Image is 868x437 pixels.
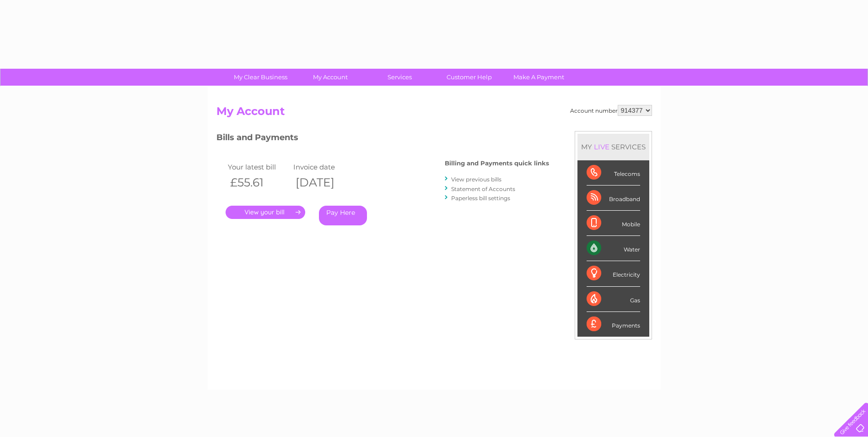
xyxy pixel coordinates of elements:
[226,173,291,192] th: £55.61
[451,186,515,192] a: Statement of Accounts
[319,206,367,225] a: Pay Here
[451,176,501,183] a: View previous bills
[216,105,652,122] h2: My Account
[445,160,549,167] h4: Billing and Payments quick links
[587,261,640,286] div: Electricity
[451,195,510,202] a: Paperless bill settings
[577,134,649,160] div: MY SERVICES
[570,105,652,116] div: Account number
[362,69,437,86] a: Services
[291,161,357,173] td: Invoice date
[291,173,357,192] th: [DATE]
[292,69,368,86] a: My Account
[587,236,640,261] div: Water
[501,69,577,86] a: Make A Payment
[223,69,298,86] a: My Clear Business
[587,211,640,236] div: Mobile
[587,186,640,211] div: Broadband
[587,287,640,312] div: Gas
[216,131,549,147] h3: Bills and Payments
[592,142,611,151] div: LIVE
[587,160,640,186] div: Telecoms
[226,161,291,173] td: Your latest bill
[226,206,305,219] a: .
[431,69,507,86] a: Customer Help
[587,312,640,337] div: Payments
